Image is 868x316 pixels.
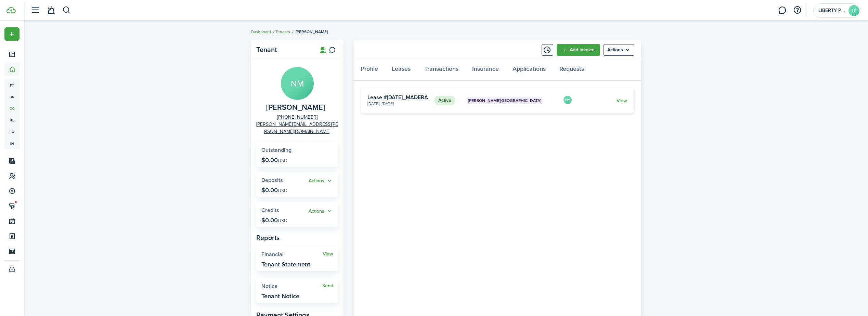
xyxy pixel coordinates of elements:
[617,97,627,104] a: View
[277,114,318,121] a: [PHONE_NUMBER]
[4,137,20,149] a: in
[417,60,465,81] a: Transactions
[266,103,325,112] span: Nathan Madera
[261,251,323,258] widget-stats-title: Financial
[278,217,287,224] span: USD
[553,60,591,81] a: Requests
[7,7,16,13] img: TenantCloud
[465,60,506,81] a: Insurance
[62,4,71,16] button: Search
[354,60,385,81] a: Profile
[309,207,333,215] button: Actions
[275,29,290,35] a: Tenants
[818,8,846,13] span: LIBERTY PROPERTIES LLC
[261,187,287,194] p: $0.00
[256,121,338,135] a: [PERSON_NAME][EMAIL_ADDRESS][PERSON_NAME][DOMAIN_NAME]
[323,251,333,257] a: View
[309,207,333,215] button: Open menu
[385,60,417,81] a: Leases
[4,126,20,137] a: eq
[261,293,299,300] widget-stats-description: Tenant Notice
[261,176,283,184] span: Deposits
[604,44,634,56] menu-btn: Actions
[278,187,287,194] span: USD
[4,91,20,103] a: un
[848,5,859,16] avatar-text: LP
[261,283,322,289] widget-stats-title: Notice
[468,97,541,104] span: [PERSON_NAME][GEOGRAPHIC_DATA]
[506,60,553,81] a: Applications
[261,206,279,214] span: Credits
[776,2,789,19] a: Messaging
[261,146,292,154] span: Outstanding
[29,4,42,17] button: Open sidebar
[281,67,314,100] avatar-text: NM
[4,79,20,91] a: pt
[261,157,287,163] p: $0.00
[261,217,287,224] p: $0.00
[367,94,429,101] card-title: Lease #[DATE]_MADERA
[557,44,600,56] a: Add invoice
[542,44,553,56] button: Timeline
[791,4,803,16] button: Open resource center
[4,27,20,41] button: Open menu
[4,114,20,126] a: kl
[278,157,287,164] span: USD
[44,2,57,19] a: Notifications
[434,96,455,105] status: Active
[251,29,271,35] a: Dashboard
[322,283,333,289] a: Send
[261,261,310,268] widget-stats-description: Tenant Statement
[256,46,311,54] panel-main-title: Tenant
[4,103,20,114] a: oc
[309,177,333,185] button: Open menu
[367,101,429,107] card-description: [DATE] - [DATE]
[309,177,333,185] button: Actions
[604,44,634,56] button: Open menu
[256,233,338,243] panel-main-subtitle: Reports
[296,29,328,35] span: [PERSON_NAME]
